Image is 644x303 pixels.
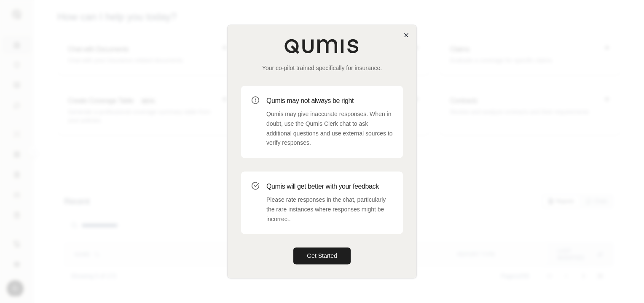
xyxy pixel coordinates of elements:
[241,64,403,72] p: Your co-pilot trained specifically for insurance.
[266,109,393,148] p: Qumis may give inaccurate responses. When in doubt, use the Qumis Clerk chat to ask additional qu...
[293,248,351,265] button: Get Started
[266,195,393,224] p: Please rate responses in the chat, particularly the rare instances where responses might be incor...
[284,38,360,54] img: Qumis Logo
[266,96,393,106] h3: Qumis may not always be right
[266,181,393,192] h3: Qumis will get better with your feedback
